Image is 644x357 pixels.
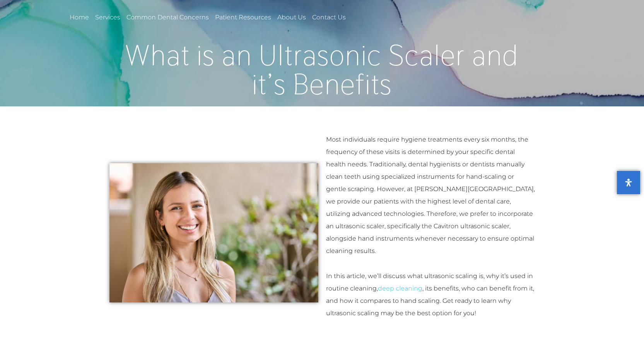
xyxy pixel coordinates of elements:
p: In this article, we’ll discuss what ultrasonic scaling is, why it’s used in routine cleaning, , i... [326,270,535,319]
a: About Us [276,9,307,26]
a: Common Dental Concerns [125,9,210,26]
p: Most individuals require hygiene treatments every six months, the frequency of these visits is de... [326,133,535,257]
h1: What is an Ultrasonic Scaler and it’s Benefits [106,41,539,99]
a: deep cleaning [378,285,422,292]
button: Open Accessibility Panel [617,171,640,194]
a: Home [68,9,90,26]
a: Patient Resources [214,9,272,26]
a: Contact Us [311,9,347,26]
a: Services [94,9,121,26]
nav: Menu [68,9,443,26]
